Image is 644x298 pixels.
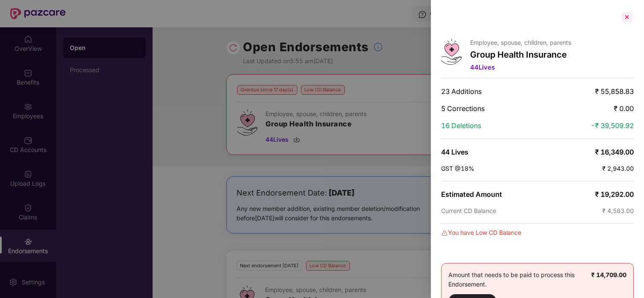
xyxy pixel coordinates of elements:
span: GST @18% [441,165,474,172]
span: 44 Lives [441,148,468,156]
span: ₹ 0.00 [614,104,634,113]
img: svg+xml;base64,PHN2ZyBpZD0iRGFuZ2VyLTMyeDMyIiB4bWxucz0iaHR0cDovL3d3dy53My5vcmcvMjAwMC9zdmciIHdpZH... [441,230,448,237]
span: ₹ 19,292.00 [595,190,634,199]
span: Estimated Amount [441,190,502,199]
b: ₹ 14,709.00 [591,271,627,278]
span: ₹ 55,858.83 [595,87,634,96]
img: svg+xml;base64,PHN2ZyB4bWxucz0iaHR0cDovL3d3dy53My5vcmcvMjAwMC9zdmciIHdpZHRoPSI0Ny43MTQiIGhlaWdodD... [441,39,462,65]
p: Employee, spouse, children, parents [470,39,571,46]
span: 44 Lives [470,63,495,71]
span: Current CD Balance [441,207,496,214]
div: You have Low CD Balance [441,228,634,237]
span: ₹ 16,349.00 [595,148,634,156]
span: 5 Corrections [441,104,485,113]
p: Group Health Insurance [470,50,571,60]
span: ₹ 4,583.00 [602,207,634,214]
span: -₹ 39,509.92 [591,121,634,130]
span: 16 Deletions [441,121,481,130]
span: 23 Additions [441,87,482,96]
span: ₹ 2,943.00 [602,165,634,172]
